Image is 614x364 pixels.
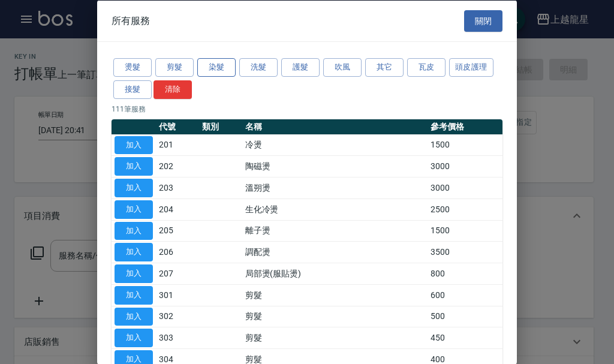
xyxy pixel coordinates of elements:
span: 所有服務 [112,14,150,26]
td: 1500 [428,134,502,156]
th: 參考價格 [428,119,502,134]
td: 2500 [428,198,502,220]
th: 名稱 [242,119,428,134]
button: 剪髮 [155,58,194,77]
td: 302 [156,306,199,327]
td: 調配燙 [242,241,428,263]
button: 接髮 [113,80,152,98]
td: 冷燙 [242,134,428,156]
button: 吹風 [323,58,362,77]
p: 111 筆服務 [112,103,502,114]
button: 其它 [365,58,404,77]
td: 500 [428,306,502,327]
td: 剪髮 [242,284,428,306]
button: 加入 [115,157,153,176]
td: 303 [156,327,199,348]
td: 800 [428,263,502,284]
button: 清除 [153,80,192,98]
td: 離子燙 [242,220,428,242]
td: 201 [156,134,199,156]
button: 染髮 [197,58,236,77]
td: 溫朔燙 [242,177,428,198]
td: 3000 [428,155,502,177]
button: 加入 [115,221,153,240]
td: 陶磁燙 [242,155,428,177]
button: 加入 [115,243,153,261]
button: 瓦皮 [407,58,446,77]
td: 600 [428,284,502,306]
td: 局部燙(服貼燙) [242,263,428,284]
td: 204 [156,198,199,220]
button: 燙髮 [113,58,152,77]
td: 生化冷燙 [242,198,428,220]
td: 3500 [428,241,502,263]
td: 205 [156,220,199,242]
td: 207 [156,263,199,284]
button: 頭皮護理 [449,58,493,77]
td: 剪髮 [242,327,428,348]
td: 203 [156,177,199,198]
button: 加入 [115,285,153,304]
th: 代號 [156,119,199,134]
button: 加入 [115,329,153,347]
button: 洗髮 [239,58,278,77]
td: 1500 [428,220,502,242]
td: 206 [156,241,199,263]
button: 加入 [115,264,153,283]
button: 加入 [115,179,153,197]
td: 301 [156,284,199,306]
button: 加入 [115,136,153,154]
td: 450 [428,327,502,348]
button: 護髮 [281,58,320,77]
td: 3000 [428,177,502,198]
td: 202 [156,155,199,177]
td: 剪髮 [242,306,428,327]
button: 加入 [115,200,153,218]
th: 類別 [199,119,242,134]
button: 關閉 [464,10,502,32]
button: 加入 [115,307,153,326]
